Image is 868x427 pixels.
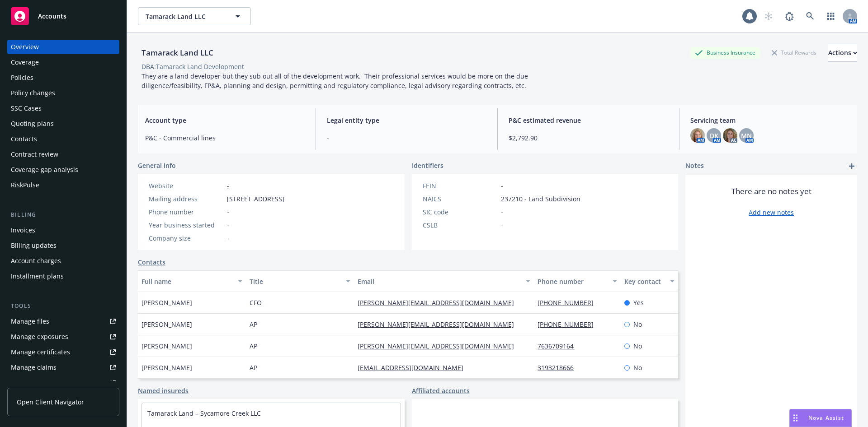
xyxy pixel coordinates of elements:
div: Manage certificates [11,345,70,359]
a: 3193218666 [538,363,581,372]
a: Manage claims [7,360,119,375]
div: Actions [828,44,857,61]
div: Policy changes [11,86,55,100]
a: Manage BORs [7,376,119,390]
span: MN [741,131,752,140]
a: - [227,181,229,190]
div: Email [358,277,520,286]
span: [PERSON_NAME] [142,341,192,351]
span: [STREET_ADDRESS] [227,194,284,204]
a: 7636709164 [538,342,581,350]
span: Account type [145,116,305,125]
a: Installment plans [7,269,119,283]
div: CSLB [423,220,497,230]
span: Accounts [38,13,66,20]
a: [PERSON_NAME][EMAIL_ADDRESS][DOMAIN_NAME] [358,342,521,350]
button: Phone number [534,270,620,292]
div: DBA: Tamarack Land Development [142,62,244,71]
div: Billing [7,210,119,219]
a: Affiliated accounts [412,386,470,395]
a: Manage files [7,314,119,329]
a: Manage certificates [7,345,119,359]
a: Contacts [7,132,119,146]
a: Tamarack Land – Sycamore Creek LLC [147,409,261,418]
a: Named insureds [138,386,189,395]
span: They are a land developer but they sub out all of the development work. Their professional servic... [142,72,530,90]
div: Manage exposures [11,330,68,344]
div: SIC code [423,207,497,217]
span: P&C - Commercial lines [145,133,305,143]
button: Tamarack Land LLC [138,7,251,25]
span: CFO [250,298,262,307]
span: No [633,341,642,351]
a: Overview [7,40,119,54]
div: Key contact [624,277,665,286]
div: Billing updates [11,238,57,253]
div: Year business started [149,220,223,230]
div: Website [149,181,223,190]
div: Total Rewards [767,47,821,58]
button: Email [354,270,534,292]
span: AP [250,363,257,372]
div: Mailing address [149,194,223,204]
a: Account charges [7,254,119,268]
div: Company size [149,233,223,243]
div: Quoting plans [11,116,54,131]
span: No [633,320,642,329]
a: Switch app [822,7,840,25]
a: Coverage gap analysis [7,162,119,177]
a: Accounts [7,4,119,29]
span: DK [710,131,718,140]
span: [PERSON_NAME] [142,320,192,329]
span: $2,792.90 [509,133,668,143]
span: - [227,207,229,217]
span: - [501,181,503,190]
div: FEIN [423,181,497,190]
a: Contract review [7,147,119,162]
a: Billing updates [7,238,119,253]
div: Contacts [11,132,37,146]
div: Policies [11,70,33,85]
a: RiskPulse [7,178,119,192]
span: - [327,133,486,143]
span: - [501,207,503,217]
div: Business Insurance [690,47,760,58]
div: RiskPulse [11,178,39,192]
a: Report a Bug [780,7,798,25]
span: There are no notes yet [731,186,811,197]
div: Phone number [538,277,607,286]
img: photo [690,128,705,143]
div: Manage BORs [11,376,53,390]
span: P&C estimated revenue [509,116,668,125]
span: Notes [685,161,704,172]
span: Servicing team [690,116,850,125]
span: [PERSON_NAME] [142,298,192,307]
a: [PHONE_NUMBER] [538,298,601,307]
a: [PHONE_NUMBER] [538,320,601,329]
a: SSC Cases [7,101,119,116]
div: SSC Cases [11,101,42,116]
div: Full name [142,277,232,286]
a: Add new notes [749,208,794,217]
a: add [846,161,857,172]
div: Account charges [11,254,61,268]
span: Manage exposures [7,330,119,344]
button: Actions [828,44,857,62]
a: Coverage [7,55,119,70]
button: Key contact [621,270,678,292]
button: Full name [138,270,246,292]
div: Manage files [11,314,49,329]
button: Nova Assist [789,409,852,427]
img: photo [723,128,737,143]
div: NAICS [423,194,497,204]
span: Tamarack Land LLC [146,12,224,21]
a: Search [801,7,819,25]
span: - [501,220,503,230]
a: Invoices [7,223,119,237]
div: Tools [7,302,119,311]
div: Manage claims [11,360,57,375]
a: Policy changes [7,86,119,100]
span: AP [250,320,257,329]
span: Yes [633,298,644,307]
a: [EMAIL_ADDRESS][DOMAIN_NAME] [358,363,471,372]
